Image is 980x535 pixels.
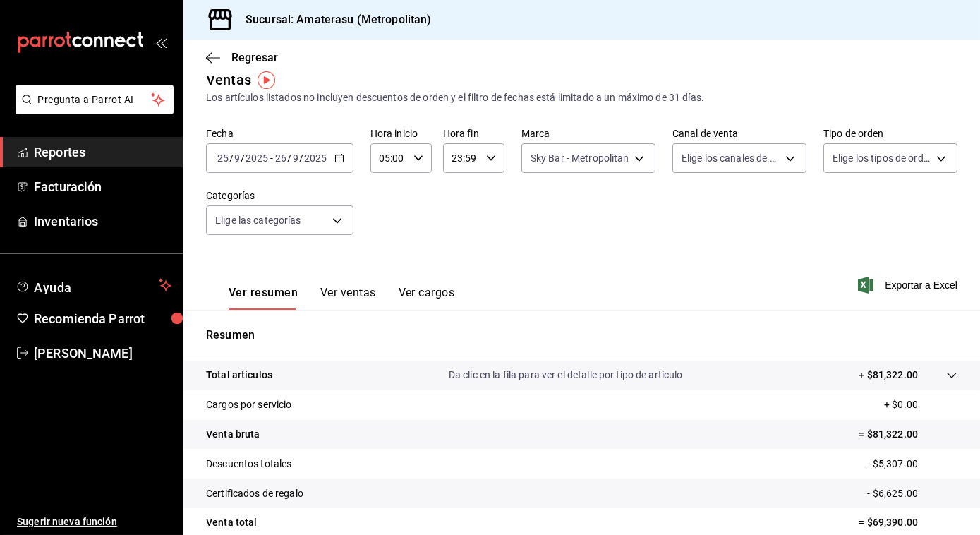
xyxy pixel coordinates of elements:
[34,177,171,196] span: Facturación
[206,486,303,501] p: Certificados de regalo
[10,102,174,117] a: Pregunta a Parrot AI
[34,212,171,231] span: Inventarios
[258,71,275,89] img: Tooltip marker
[206,191,353,201] label: Categorías
[303,152,327,164] input: ----
[206,129,353,139] label: Fecha
[859,368,918,383] p: + $81,322.00
[884,397,957,412] p: + $0.00
[859,515,957,530] p: = $69,390.00
[270,152,273,164] span: -
[682,151,780,165] span: Elige los canales de venta
[206,368,272,383] p: Total artículos
[531,151,629,165] span: Sky Bar - Metropolitan
[229,286,454,310] div: navigation tabs
[299,152,303,164] span: /
[231,51,278,64] span: Regresar
[206,90,957,105] div: Los artículos listados no incluyen descuentos de orden y el filtro de fechas está limitado a un m...
[399,286,455,310] button: Ver cargos
[320,286,376,310] button: Ver ventas
[17,515,171,529] span: Sugerir nueva función
[245,152,269,164] input: ----
[229,286,298,310] button: Ver resumen
[859,427,957,442] p: = $81,322.00
[34,277,153,294] span: Ayuda
[38,92,152,107] span: Pregunta a Parrot AI
[292,152,299,164] input: --
[868,457,957,471] p: - $5,307.00
[16,85,174,114] button: Pregunta a Parrot AI
[206,427,260,442] p: Venta bruta
[215,213,301,227] span: Elige las categorías
[861,277,957,294] button: Exportar a Excel
[274,152,287,164] input: --
[443,129,504,139] label: Hora fin
[868,486,957,501] p: - $6,625.00
[206,327,957,344] p: Resumen
[206,397,292,412] p: Cargos por servicio
[206,515,257,530] p: Venta total
[155,37,167,48] button: open_drawer_menu
[234,11,431,28] h3: Sucursal: Amaterasu (Metropolitan)
[217,152,229,164] input: --
[370,129,432,139] label: Hora inicio
[229,152,234,164] span: /
[34,143,171,162] span: Reportes
[234,152,241,164] input: --
[34,309,171,328] span: Recomienda Parrot
[833,151,931,165] span: Elige los tipos de orden
[34,344,171,363] span: [PERSON_NAME]
[521,129,655,139] label: Marca
[206,69,251,90] div: Ventas
[206,51,278,64] button: Regresar
[206,457,291,471] p: Descuentos totales
[241,152,245,164] span: /
[823,129,957,139] label: Tipo de orden
[449,368,683,383] p: Da clic en la fila para ver el detalle por tipo de artículo
[287,152,291,164] span: /
[672,129,806,139] label: Canal de venta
